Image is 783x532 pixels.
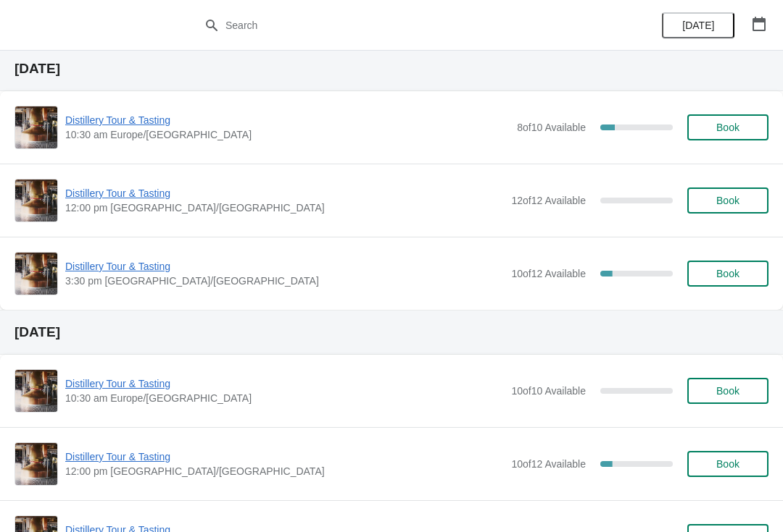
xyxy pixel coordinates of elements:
[65,259,504,274] span: Distillery Tour & Tasting
[15,443,57,485] img: Distillery Tour & Tasting | | 12:00 pm Europe/London
[511,268,586,279] span: 10 of 12 Available
[682,20,714,31] span: [DATE]
[517,122,586,133] span: 8 of 10 Available
[511,458,586,470] span: 10 of 12 Available
[14,325,768,339] h2: [DATE]
[14,62,768,76] h2: [DATE]
[687,114,768,140] button: Book
[511,385,586,397] span: 10 of 10 Available
[716,385,739,397] span: Book
[687,187,768,214] button: Book
[225,12,587,38] input: Search
[65,186,504,200] span: Distillery Tour & Tasting
[662,12,734,38] button: [DATE]
[716,268,739,279] span: Book
[511,195,586,206] span: 12 of 12 Available
[65,449,504,464] span: Distillery Tour & Tasting
[15,253,57,295] img: Distillery Tour & Tasting | | 3:30 pm Europe/London
[716,458,739,470] span: Book
[716,122,739,133] span: Book
[65,464,504,478] span: 12:00 pm [GEOGRAPHIC_DATA]/[GEOGRAPHIC_DATA]
[65,376,504,391] span: Distillery Tour & Tasting
[15,106,57,148] img: Distillery Tour & Tasting | | 10:30 am Europe/London
[687,261,768,287] button: Book
[687,378,768,404] button: Book
[65,274,504,288] span: 3:30 pm [GEOGRAPHIC_DATA]/[GEOGRAPHIC_DATA]
[15,180,57,221] img: Distillery Tour & Tasting | | 12:00 pm Europe/London
[65,113,510,127] span: Distillery Tour & Tasting
[687,451,768,477] button: Book
[65,200,504,215] span: 12:00 pm [GEOGRAPHIC_DATA]/[GEOGRAPHIC_DATA]
[65,127,510,142] span: 10:30 am Europe/[GEOGRAPHIC_DATA]
[15,370,57,412] img: Distillery Tour & Tasting | | 10:30 am Europe/London
[65,391,504,405] span: 10:30 am Europe/[GEOGRAPHIC_DATA]
[716,195,739,206] span: Book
